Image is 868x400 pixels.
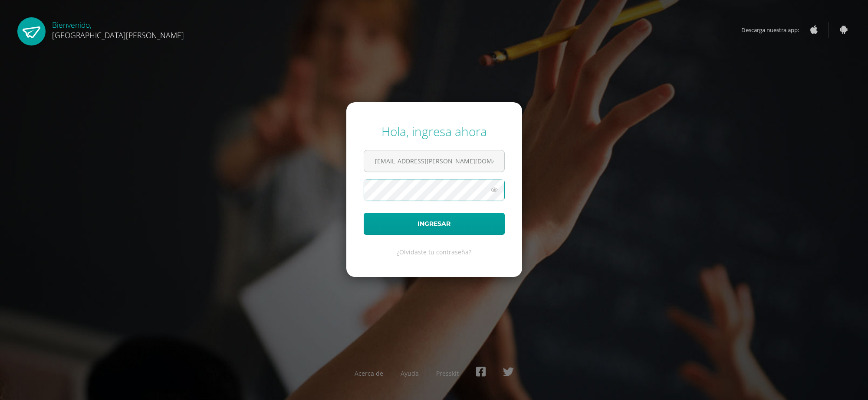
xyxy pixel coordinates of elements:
[401,369,419,377] a: Ayuda
[52,17,184,40] div: Bienvenido,
[52,30,184,40] span: [GEOGRAPHIC_DATA][PERSON_NAME]
[364,150,504,172] input: Correo electrónico o usuario
[355,369,383,377] a: Acerca de
[741,22,808,38] span: Descarga nuestra app:
[397,248,471,256] a: ¿Olvidaste tu contraseña?
[364,123,505,140] div: Hola, ingresa ahora
[364,213,505,235] button: Ingresar
[436,369,459,377] a: Presskit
